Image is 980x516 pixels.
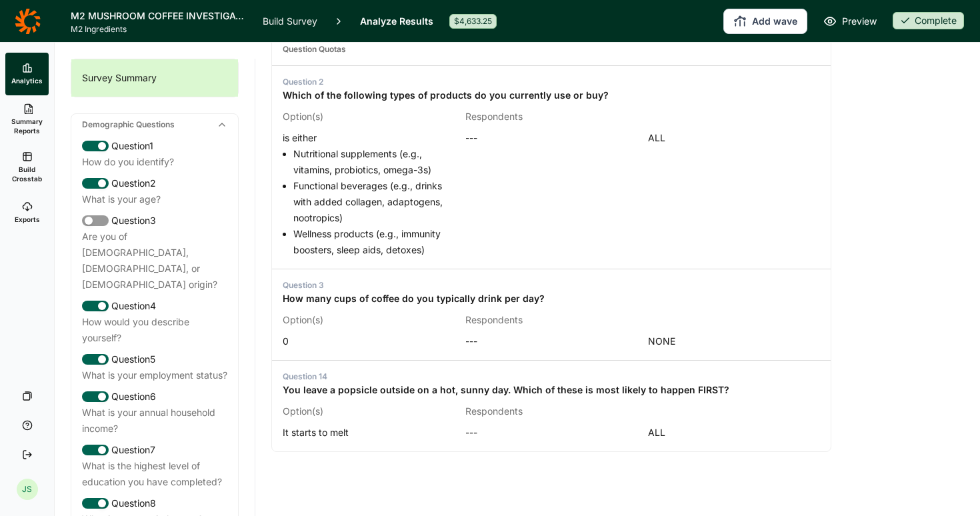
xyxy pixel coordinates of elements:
span: It starts to melt [283,427,349,438]
div: Option(s) [283,312,455,328]
a: Summary Reports [5,95,49,143]
span: Preview [842,13,877,29]
div: Question 14 [283,371,729,382]
div: --- [465,130,637,258]
span: 0 [283,335,289,347]
div: Complete [893,12,964,29]
div: JS [17,479,38,500]
div: Option(s) [283,109,455,125]
div: What is the highest level of education you have completed? [82,458,227,490]
div: Option(s) [283,403,455,419]
li: Nutritional supplements (e.g., vitamins, probiotics, omega-3s) [293,146,455,178]
div: How would you describe yourself? [82,314,227,346]
div: Question 2 [283,77,609,87]
a: Build Crosstab [5,143,49,191]
li: Functional beverages (e.g., drinks with added collagen, adaptogens, nootropics) [293,178,455,226]
div: How do you identify? [82,154,227,170]
div: Question 5 [82,351,227,367]
span: ALL [648,130,820,258]
div: What is your age? [82,191,227,207]
div: --- [465,425,637,441]
span: Summary Reports [11,117,43,135]
div: You leave a popsicle outside on a hot, sunny day. Which of these is most likely to happen FIRST? [283,382,729,398]
h1: M2 MUSHROOM COFFEE INVESTIGATION [71,8,247,24]
a: Exports [5,191,49,234]
div: Demographic Questions [71,114,238,135]
div: is either [283,130,455,258]
div: How many cups of coffee do you typically drink per day? [283,291,545,307]
button: Add wave [723,9,807,34]
div: Question Quotas [283,44,346,55]
div: Respondents [465,109,637,125]
div: Survey Summary [71,59,238,97]
div: Which of the following types of products do you currently use or buy? [283,87,609,103]
div: Question 3 [82,213,227,229]
div: Respondents [465,312,637,328]
div: Question 1 [82,138,227,154]
span: Exports [15,215,40,224]
div: Question 6 [82,389,227,405]
span: M2 Ingredients [71,24,247,35]
div: Question 3 [283,280,545,291]
span: Build Crosstab [11,165,43,183]
div: Question 4 [82,298,227,314]
div: $4,633.25 [449,14,497,29]
a: Preview [823,13,877,29]
a: Analytics [5,53,49,95]
div: Respondents [465,403,637,419]
span: Analytics [11,76,43,85]
button: Complete [893,12,964,31]
div: Question 8 [82,495,227,511]
div: What is your employment status? [82,367,227,383]
div: Question 7 [82,442,227,458]
span: ALL [648,425,820,441]
div: --- [465,333,637,349]
div: What is your annual household income? [82,405,227,437]
div: Question 2 [82,175,227,191]
li: Wellness products (e.g., immunity boosters, sleep aids, detoxes) [293,226,455,258]
div: Are you of [DEMOGRAPHIC_DATA], [DEMOGRAPHIC_DATA], or [DEMOGRAPHIC_DATA] origin? [82,229,227,293]
span: NONE [648,333,820,349]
